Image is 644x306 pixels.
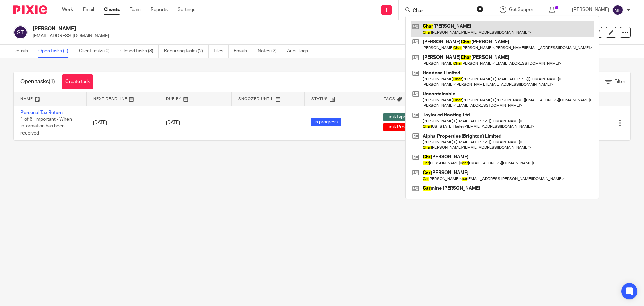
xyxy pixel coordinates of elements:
[477,6,484,12] button: Clear
[287,45,313,58] a: Audit logs
[383,113,434,121] span: Task type - Recurring
[178,6,195,13] a: Settings
[120,45,159,58] a: Closed tasks (8)
[612,5,623,15] img: svg%3E
[384,97,395,101] span: Tags
[62,6,73,13] a: Work
[311,118,341,126] span: In progress
[130,6,141,13] a: Team
[509,7,535,12] span: Get Support
[614,79,625,84] span: Filter
[214,45,229,58] a: Files
[79,45,115,58] a: Client tasks (0)
[258,45,282,58] a: Notes (2)
[20,110,63,115] a: Personal Tax Return
[83,6,94,13] a: Email
[33,25,438,32] h2: [PERSON_NAME]
[62,74,93,89] a: Create task
[412,8,472,14] input: Search
[86,106,159,140] td: [DATE]
[166,120,180,125] span: [DATE]
[20,78,55,85] h1: Open tasks
[20,117,72,136] span: 1 of 6 · Important - When Information has been received
[13,45,33,58] a: Details
[311,97,328,101] span: Status
[49,79,55,84] span: (1)
[238,97,274,101] span: Snoozed Until
[572,6,609,13] p: [PERSON_NAME]
[151,6,168,13] a: Reports
[383,123,471,131] span: Task Progress - 1 Waiting for client info
[104,6,120,13] a: Clients
[234,45,252,58] a: Emails
[38,45,74,58] a: Open tasks (1)
[13,25,28,39] img: svg%3E
[33,33,539,39] p: [EMAIL_ADDRESS][DOMAIN_NAME]
[164,45,209,58] a: Recurring tasks (2)
[13,5,47,14] img: Pixie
